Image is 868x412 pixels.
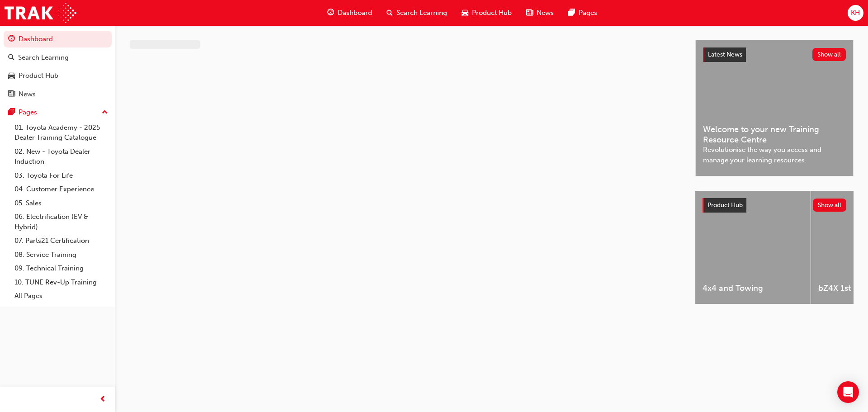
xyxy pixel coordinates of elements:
[8,35,15,43] span: guage-icon
[387,7,393,19] span: search-icon
[708,51,742,58] span: Latest News
[703,283,803,294] span: 4x4 and Towing
[813,199,847,212] button: Show all
[4,31,112,47] a: Dashboard
[8,72,15,80] span: car-icon
[848,5,863,21] button: KH
[379,4,454,22] a: search-iconSearch Learning
[8,90,15,99] span: news-icon
[396,8,447,18] span: Search Learning
[11,210,112,234] a: 06. Electrification (EV & Hybrid)
[4,86,112,103] a: News
[703,145,846,165] span: Revolutionise the way you access and manage your learning resources.
[5,3,76,23] img: Trak
[703,124,846,145] span: Welcome to your new Training Resource Centre
[579,8,597,18] span: Pages
[18,52,69,63] div: Search Learning
[11,121,112,145] a: 01. Toyota Academy - 2025 Dealer Training Catalogue
[708,201,743,209] span: Product Hub
[11,145,112,169] a: 02. New - Toyota Dealer Induction
[11,261,112,275] a: 09. Technical Training
[561,4,604,22] a: pages-iconPages
[703,198,846,213] a: Product HubShow all
[519,4,561,22] a: news-iconNews
[4,67,112,84] a: Product Hub
[11,169,112,183] a: 03. Toyota For Life
[11,234,112,248] a: 07. Parts21 Certification
[4,104,112,121] button: Pages
[472,8,512,18] span: Product Hub
[338,8,372,18] span: Dashboard
[695,40,854,176] a: Latest NewsShow allWelcome to your new Training Resource CentreRevolutionise the way you access a...
[703,47,846,62] a: Latest NewsShow all
[4,29,112,104] button: DashboardSearch LearningProduct HubNews
[8,109,15,117] span: pages-icon
[695,191,811,304] a: 4x4 and Towing
[327,7,334,19] span: guage-icon
[851,8,860,18] span: KH
[11,248,112,262] a: 08. Service Training
[11,289,112,303] a: All Pages
[8,54,14,62] span: search-icon
[11,275,112,289] a: 10. TUNE Rev-Up Training
[320,4,379,22] a: guage-iconDashboard
[19,107,37,118] div: Pages
[526,7,533,19] span: news-icon
[19,89,36,99] div: News
[11,196,112,210] a: 05. Sales
[568,7,575,19] span: pages-icon
[537,8,554,18] span: News
[4,49,112,66] a: Search Learning
[812,48,846,61] button: Show all
[99,394,106,405] span: prev-icon
[11,182,112,196] a: 04. Customer Experience
[837,381,859,403] div: Open Intercom Messenger
[102,107,108,118] span: up-icon
[454,4,519,22] a: car-iconProduct Hub
[19,71,58,81] div: Product Hub
[462,7,468,19] span: car-icon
